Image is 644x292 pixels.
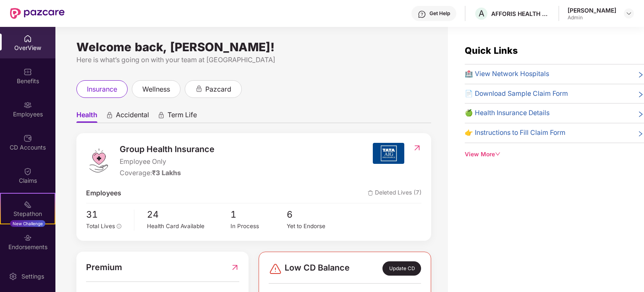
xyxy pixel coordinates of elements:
[285,261,350,276] span: Low CD Balance
[117,224,122,229] span: info-circle
[10,220,45,227] div: New Challenge
[168,110,197,123] span: Term Life
[637,129,644,138] span: right
[24,234,32,242] img: svg+xml;base64,PHN2ZyBpZD0iRW5kb3JzZW1lbnRzIiB4bWxucz0iaHR0cDovL3d3dy53My5vcmcvMjAwMC9zdmciIHdpZH...
[465,69,549,79] span: 🏥 View Network Hospitals
[24,134,32,142] img: svg+xml;base64,PHN2ZyBpZD0iQ0RfQWNjb3VudHMiIGRhdGEtbmFtZT0iQ0QgQWNjb3VudHMiIHhtbG5zPSJodHRwOi8vd3...
[491,10,550,18] div: AFFORIS HEALTH TECHNOLOGIES PRIVATE LIMITED
[10,8,65,19] img: New Pazcare Logo
[76,110,97,123] span: Health
[24,34,32,43] img: svg+xml;base64,PHN2ZyBpZD0iSG9tZSIgeG1sbnM9Imh0dHA6Ly93d3cudzMub3JnLzIwMDAvc3ZnIiB3aWR0aD0iMjAiIG...
[1,210,55,218] div: Stepathon
[86,148,111,173] img: logo
[269,262,282,276] img: svg+xml;base64,PHN2ZyBpZD0iRGFuZ2VyLTMyeDMyIiB4bWxucz0iaHR0cDovL3d3dy53My5vcmcvMjAwMC9zdmciIHdpZH...
[106,111,113,119] div: animation
[382,261,421,276] div: Update CD
[120,143,215,156] span: Group Health Insurance
[147,208,231,222] span: 24
[230,261,239,274] img: RedirectIcon
[9,272,17,281] img: svg+xml;base64,PHN2ZyBpZD0iU2V0dGluZy0yMHgyMCIgeG1sbnM9Imh0dHA6Ly93d3cudzMub3JnLzIwMDAvc3ZnIiB3aW...
[152,169,181,177] span: ₹3 Lakhs
[116,110,149,123] span: Accidental
[418,10,426,18] img: svg+xml;base64,PHN2ZyBpZD0iSGVscC0zMngzMiIgeG1sbnM9Imh0dHA6Ly93d3cudzMub3JnLzIwMDAvc3ZnIiB3aWR0aD...
[142,84,170,95] span: wellness
[86,261,122,274] span: Premium
[24,68,32,76] img: svg+xml;base64,PHN2ZyBpZD0iQmVuZWZpdHMiIHhtbG5zPSJodHRwOi8vd3d3LnczLm9yZy8yMDAwL3N2ZyIgd2lkdGg9Ij...
[86,223,115,229] span: Total Lives
[465,45,518,56] span: Quick Links
[373,143,404,164] img: insurerIcon
[86,188,121,199] span: Employees
[230,222,286,231] div: In Process
[120,168,215,179] div: Coverage:
[24,200,32,209] img: svg+xml;base64,PHN2ZyB4bWxucz0iaHR0cDovL3d3dy53My5vcmcvMjAwMC9zdmciIHdpZHRoPSIyMSIgaGVpZ2h0PSIyMC...
[465,108,550,118] span: 🍏 Health Insurance Details
[637,110,644,118] span: right
[465,89,568,99] span: 📄 Download Sample Claim Form
[568,14,616,21] div: Admin
[495,151,501,157] span: down
[368,190,373,196] img: deleteIcon
[637,90,644,99] span: right
[465,128,565,138] span: 👉 Instructions to Fill Claim Form
[19,272,47,281] div: Settings
[413,144,421,152] img: RedirectIcon
[76,55,431,65] div: Here is what’s going on with your team at [GEOGRAPHIC_DATA]
[205,84,231,95] span: pazcard
[87,84,117,95] span: insurance
[147,222,231,231] div: Health Card Available
[24,167,32,176] img: svg+xml;base64,PHN2ZyBpZD0iQ2xhaW0iIHhtbG5zPSJodHRwOi8vd3d3LnczLm9yZy8yMDAwL3N2ZyIgd2lkdGg9IjIwIi...
[465,150,644,159] div: View More
[24,101,32,109] img: svg+xml;base64,PHN2ZyBpZD0iRW1wbG95ZWVzIiB4bWxucz0iaHR0cDovL3d3dy53My5vcmcvMjAwMC9zdmciIHdpZHRoPS...
[368,188,421,199] span: Deleted Lives (7)
[287,222,343,231] div: Yet to Endorse
[479,8,484,18] span: A
[76,44,431,50] div: Welcome back, [PERSON_NAME]!
[230,208,286,222] span: 1
[157,111,165,119] div: animation
[287,208,343,222] span: 6
[120,157,215,167] span: Employee Only
[429,10,450,17] div: Get Help
[86,208,128,222] span: 31
[626,10,632,17] img: svg+xml;base64,PHN2ZyBpZD0iRHJvcGRvd24tMzJ4MzIiIHhtbG5zPSJodHRwOi8vd3d3LnczLm9yZy8yMDAwL3N2ZyIgd2...
[195,85,203,92] div: animation
[637,71,644,79] span: right
[568,6,616,14] div: [PERSON_NAME]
